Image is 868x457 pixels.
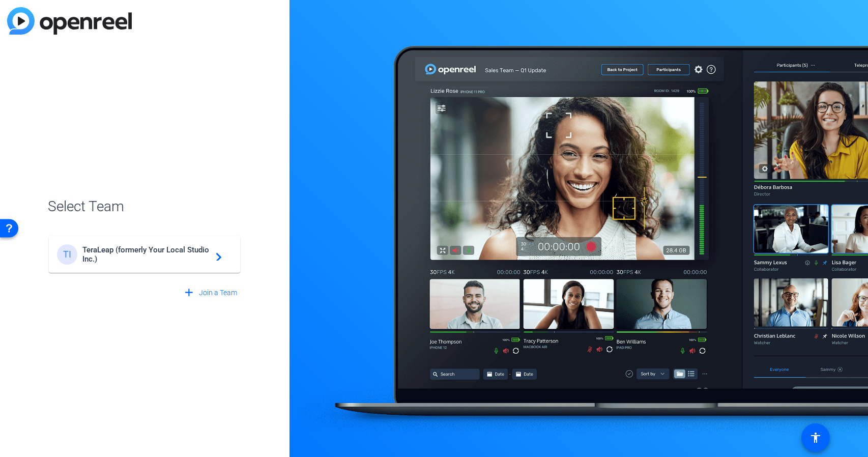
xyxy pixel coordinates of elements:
[57,244,77,265] div: TI
[809,432,822,444] mat-icon: accessibility
[179,284,242,302] button: Join a Team
[48,196,241,217] span: Select Team
[82,245,210,264] span: TeraLeap (formerly Your Local Studio Inc.)
[7,7,132,35] img: blue-gradient.svg
[199,288,237,298] span: Join a Team
[210,248,222,261] mat-icon: navigate_next
[183,287,195,299] mat-icon: add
